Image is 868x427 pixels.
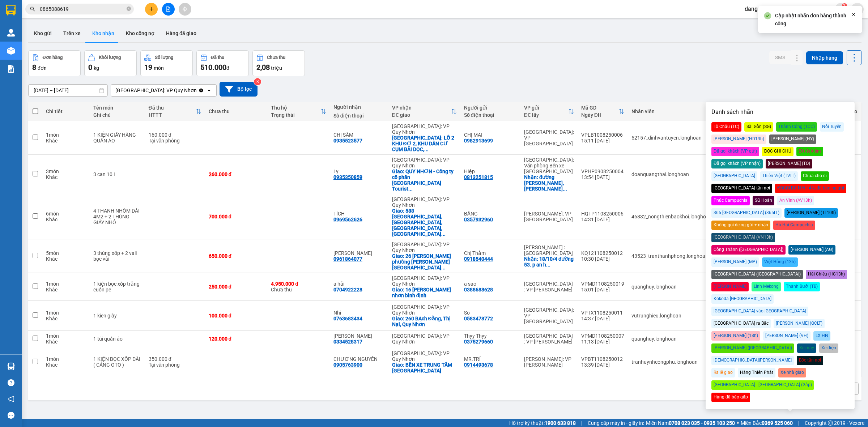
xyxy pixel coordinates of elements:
div: Thiên Việt (TVLT) [760,171,798,181]
input: Select a date range. [29,85,107,96]
div: 3 món [46,168,86,174]
div: Tại văn phòng [149,362,201,368]
div: 700.000 đ [209,214,264,219]
div: 13:54 [DATE] [581,174,624,180]
div: Đã gọi khách (VP gửi) [711,147,759,156]
img: warehouse-icon [7,47,15,55]
div: TÍCH [333,211,385,217]
div: vutrunghieu.longhoan [631,313,712,319]
div: 14:31 [DATE] [581,217,624,222]
div: 1 món [46,281,86,287]
div: [GEOGRAPHIC_DATA]: VP Quy Nhơn [392,196,457,208]
div: KQ121108250012 [581,250,624,256]
span: ... [441,265,446,270]
div: 14:37 [DATE] [581,316,624,321]
th: Toggle SortBy [388,102,460,121]
div: [GEOGRAPHIC_DATA]: VP [GEOGRAPHIC_DATA] [524,129,574,146]
span: ... [424,146,429,152]
div: 0763683434 [333,316,362,321]
div: [GEOGRAPHIC_DATA]: Văn phòng Bến xe [GEOGRAPHIC_DATA] [524,157,574,174]
div: [PERSON_NAME] (18h) [711,331,760,341]
div: 15:01 [DATE] [581,287,624,293]
span: 1 [843,3,846,8]
div: Trạng thái [271,112,320,118]
div: Giao: LÔ 2 KHU ĐƠ 2, KHU DÂN CƯ CỤM BÃI DỌC, QUỐC LỘ 1D, QUANG TRUNG, QUY NHƠN, BÌNH ĐIỊNH [392,135,457,152]
th: Toggle SortBy [520,102,578,121]
div: [PERSON_NAME] ([GEOGRAPHIC_DATA]) [711,343,794,353]
div: Giao: 16 phan đình phùng quy nhơn bình định [392,287,457,298]
button: Số lượng19món [140,50,193,76]
div: quanghuy.longhoan [631,284,712,290]
span: aim [182,7,187,12]
div: Mã GD [581,105,618,111]
div: 0961864077 [333,256,362,262]
div: [PERSON_NAME]: VP [PERSON_NAME] [524,356,574,368]
span: notification [8,396,14,402]
div: [PERSON_NAME] : [GEOGRAPHIC_DATA] [524,244,574,256]
span: dangnguyenquoctrung.longhoan [739,4,835,13]
input: Selected Bình Định: VP Quy Nhơn. [197,87,198,94]
div: [GEOGRAPHIC_DATA] tận nơi [711,184,772,193]
div: [PERSON_NAME] [711,282,749,291]
span: ... [408,186,413,192]
div: 1 kien giấy [93,313,141,319]
div: Hàng đã báo gấp [711,393,750,402]
div: [PERSON_NAME] (TQ) [766,159,812,168]
div: VPMD1108250019 [581,281,624,287]
button: aim [179,3,191,16]
div: Số điện thoại [333,113,385,119]
div: [PERSON_NAME] (HD13h) [711,134,766,144]
div: 0375279660 [464,339,493,345]
div: CHỊ MAI [464,132,517,138]
button: Đã thu510.000đ [196,50,249,76]
div: [GEOGRAPHIC_DATA]: VP Quy Nhơn [392,157,457,168]
div: tranhuynhcongphu.longhoan [631,359,712,365]
div: KOGỌI DC N NHẬN, đã báo ng gửi [775,184,846,193]
div: [PERSON_NAME] (QCLT) [774,319,825,328]
div: Nối Tuyến [820,122,844,132]
div: 365 [GEOGRAPHIC_DATA] (365LT) [711,208,782,218]
div: Bốc tận nơi [797,356,823,365]
button: Bộ lọc [220,82,258,97]
div: [GEOGRAPHIC_DATA]: VP Quy Nhơn [392,304,457,316]
div: Khác [46,316,86,321]
th: Toggle SortBy [578,102,628,121]
div: Thyy Thyy [464,333,517,339]
div: VPTX1108250011 [581,310,624,316]
span: kg [94,65,99,71]
div: Xe điện [819,343,838,353]
div: Giao: 260 BẠch Đằng, Thị Nại, Quy Nhơn [392,316,457,327]
div: Giao: 26 nguyễn huệ phường lê lợi quy nhơn bình định [392,253,457,270]
svg: open [206,87,212,93]
button: Chưa thu2,08 triệu [252,50,305,76]
div: Giao: QUY NHƠN - Công ty cổ phần Quy Nhơn Tourist 94 Hà Huy Tập, Phường Quy Nhơn [392,168,457,192]
div: 4 THANH NHÔM DÀI 4M2 + 2 THÙNG GIẤY NHỎ [93,208,141,225]
div: 10:30 [DATE] [581,256,624,262]
div: Người nhận [333,104,385,110]
div: [GEOGRAPHIC_DATA]: VP Quy Nhơn [115,87,197,94]
img: logo-vxr [6,5,16,16]
div: Chị Thắm [464,250,517,256]
div: Phương Trịnh [333,333,385,339]
div: ĐC lấy [524,112,568,118]
div: Sài Gòn (SG) [744,122,773,132]
div: So [464,310,517,316]
div: Giao: 588 TÂY SƠN, QUANG TRUNG, QUY NHƠN, BÌNH ĐỊNH, [392,208,457,237]
div: Nhận: 18/10/4 đường 53. p an hội tây [524,256,574,268]
div: Giao: BẾN XE TRUNG TÂM QUY NHƠN [392,362,457,373]
span: plus [149,7,154,12]
div: 1 món [46,356,86,362]
div: Việt Hùng (13h) [762,257,798,267]
div: a hải [333,281,385,287]
div: [GEOGRAPHIC_DATA]: VP Quy Nhơn [392,333,457,345]
span: ... [441,231,446,237]
div: Tô Châu (TC) [711,122,741,132]
div: 160.000 đ [149,132,201,138]
div: 0905763900 [333,362,362,368]
div: [PERSON_NAME] (HY) [769,134,816,144]
div: Khác [46,138,86,144]
div: 120.000 đ [209,336,264,342]
div: Đơn hàng [43,55,63,60]
div: [GEOGRAPHIC_DATA] [711,171,757,181]
div: Khác [46,174,86,180]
